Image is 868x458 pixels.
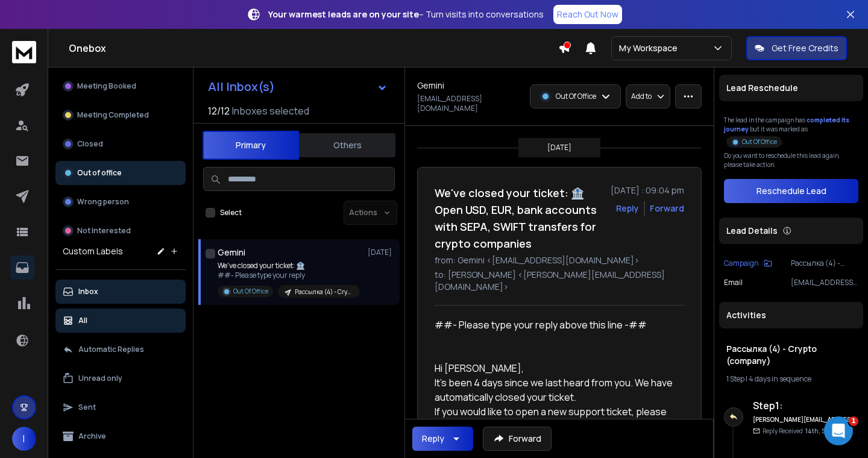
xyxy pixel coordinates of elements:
p: Reply Received [763,427,835,436]
button: Primary [203,131,299,160]
p: from: Gemini <[EMAIL_ADDRESS][DOMAIN_NAME]> [435,254,684,266]
h1: Gemini [417,80,444,92]
button: Out of office [55,161,186,185]
button: Reschedule Lead [724,179,858,203]
button: Not Interested [55,219,186,243]
h6: [PERSON_NAME][EMAIL_ADDRESS][DOMAIN_NAME] [753,415,858,424]
button: Wrong person [55,190,186,214]
p: Out Of Office [556,92,596,101]
button: Archive [55,424,186,448]
p: Hi [PERSON_NAME], [435,361,675,375]
p: Meeting Booked [77,81,136,91]
p: Out Of Office [742,137,777,146]
p: Not Interested [77,226,131,236]
p: Lead Reschedule [726,82,798,94]
h1: We've closed your ticket: 🏦 Open USD, EUR, bank accounts with SEPA, SWIFT transfers for crypto co... [435,184,603,252]
p: Out Of Office [233,287,268,296]
button: Reply [616,202,639,215]
p: Campaign [724,259,759,268]
p: Reach Out Now [557,8,618,20]
p: [EMAIL_ADDRESS][DOMAIN_NAME] [791,278,858,287]
p: Do you want to reschedule this lead again, please take action. [724,151,858,169]
button: Campaign [724,259,772,268]
button: Meeting Booked [55,74,186,98]
button: Reply [412,427,473,451]
p: [DATE] [368,248,395,257]
p: Archive [78,431,106,441]
div: The lead in the campaign has but it was marked as . [724,116,858,146]
p: [DATE] [547,143,571,152]
h3: Custom Labels [63,245,123,257]
a: Reach Out Now [553,5,622,24]
label: Select [220,208,242,218]
p: We've closed your ticket: 🏦 [218,261,360,271]
button: All Inbox(s) [198,75,397,99]
div: Reply [422,433,444,445]
p: Closed [77,139,103,149]
button: Automatic Replies [55,337,186,362]
p: It's been 4 days since we last heard from you. We have automatically closed your ticket. [435,375,675,404]
button: I [12,427,36,451]
h1: Onebox [69,41,558,55]
p: Wrong person [77,197,129,207]
span: 1 Step [726,374,744,384]
button: All [55,309,186,333]
div: ##- Please type your reply above this line -## [435,318,675,332]
p: to: [PERSON_NAME] <[PERSON_NAME][EMAIL_ADDRESS][DOMAIN_NAME]> [435,269,684,293]
button: Sent [55,395,186,419]
span: 1 [849,416,858,426]
p: Add to [631,92,652,101]
button: Get Free Credits [746,36,847,60]
p: [DATE] : 09:04 pm [611,184,684,196]
p: [EMAIL_ADDRESS][DOMAIN_NAME] [417,94,523,113]
p: Рассылка (4) - Crypto (company) [295,287,353,296]
img: logo [12,41,36,63]
p: My Workspace [619,42,682,54]
strong: Your warmest leads are on your site [268,8,419,20]
h3: Inboxes selected [232,104,309,118]
button: Inbox [55,280,186,304]
h1: Рассылка (4) - Crypto (company) [726,343,856,367]
div: | [726,374,856,384]
p: Email [724,278,743,287]
div: Activities [719,302,863,328]
p: Automatic Replies [78,345,144,354]
p: Inbox [78,287,98,296]
p: Out of office [77,168,122,178]
span: 12 / 12 [208,104,230,118]
p: If you would like to open a new support ticket, please follow this link . [435,404,675,433]
div: Forward [650,202,684,215]
span: 14th, Sept [805,427,835,435]
h6: Step 1 : [753,398,858,413]
span: completed its journey [724,116,849,133]
p: Unread only [78,374,122,383]
iframe: Intercom live chat [824,416,853,445]
p: Meeting Completed [77,110,149,120]
button: Closed [55,132,186,156]
h1: Gemini [218,246,245,259]
p: Get Free Credits [772,42,838,54]
p: Рассылка (4) - Crypto (company) [791,259,858,268]
button: Meeting Completed [55,103,186,127]
p: Sent [78,403,96,412]
p: All [78,316,87,325]
h1: All Inbox(s) [208,81,275,93]
button: Unread only [55,366,186,391]
button: Forward [483,427,552,451]
p: Lead Details [726,225,778,237]
p: ##- Please type your reply [218,271,360,280]
button: Others [299,132,395,158]
p: – Turn visits into conversations [268,8,544,20]
span: 4 days in sequence [749,374,811,384]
